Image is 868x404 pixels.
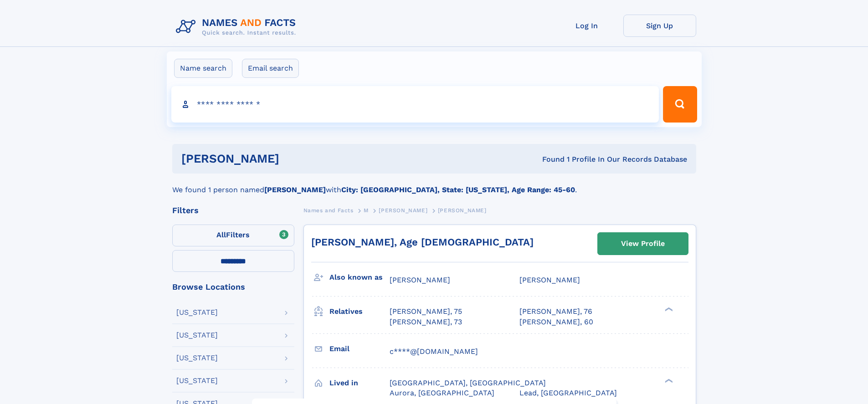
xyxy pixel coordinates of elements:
a: [PERSON_NAME] [379,205,427,216]
label: Email search [242,59,299,78]
a: [PERSON_NAME], 60 [519,317,593,327]
label: Name search [174,59,232,78]
a: [PERSON_NAME], Age [DEMOGRAPHIC_DATA] [311,236,534,248]
img: Logo Names and Facts [172,15,303,39]
h3: Also known as [329,270,390,285]
span: [PERSON_NAME] [438,207,487,214]
a: View Profile [598,233,688,255]
div: ❯ [663,307,673,312]
div: Browse Locations [172,283,294,291]
h3: Email [329,341,390,357]
div: [US_STATE] [176,354,218,362]
a: [PERSON_NAME], 75 [390,307,462,317]
span: All [216,230,226,239]
h3: Lived in [329,375,390,391]
div: [US_STATE] [176,309,218,316]
a: [PERSON_NAME], 76 [519,307,592,317]
span: [GEOGRAPHIC_DATA], [GEOGRAPHIC_DATA] [390,378,546,387]
a: Log In [550,15,623,37]
a: [PERSON_NAME], 73 [390,317,462,327]
div: [US_STATE] [176,377,218,384]
span: [PERSON_NAME] [519,276,580,284]
span: Lead, [GEOGRAPHIC_DATA] [519,389,617,397]
input: search input [171,86,659,123]
div: [US_STATE] [176,332,218,339]
span: [PERSON_NAME] [390,276,450,284]
b: City: [GEOGRAPHIC_DATA], State: [US_STATE], Age Range: 45-60 [341,185,575,194]
a: M [364,205,369,216]
div: ❯ [663,378,673,384]
span: [PERSON_NAME] [379,207,427,214]
h3: Relatives [329,304,390,319]
a: Names and Facts [303,205,354,216]
div: Found 1 Profile In Our Records Database [411,154,687,164]
a: Sign Up [623,15,696,37]
span: M [364,207,369,214]
div: Filters [172,206,294,215]
label: Filters [172,225,294,246]
h1: [PERSON_NAME] [181,153,411,164]
div: View Profile [621,233,665,254]
b: [PERSON_NAME] [264,185,326,194]
span: Aurora, [GEOGRAPHIC_DATA] [390,389,494,397]
div: We found 1 person named with . [172,174,696,195]
button: Search Button [663,86,697,123]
